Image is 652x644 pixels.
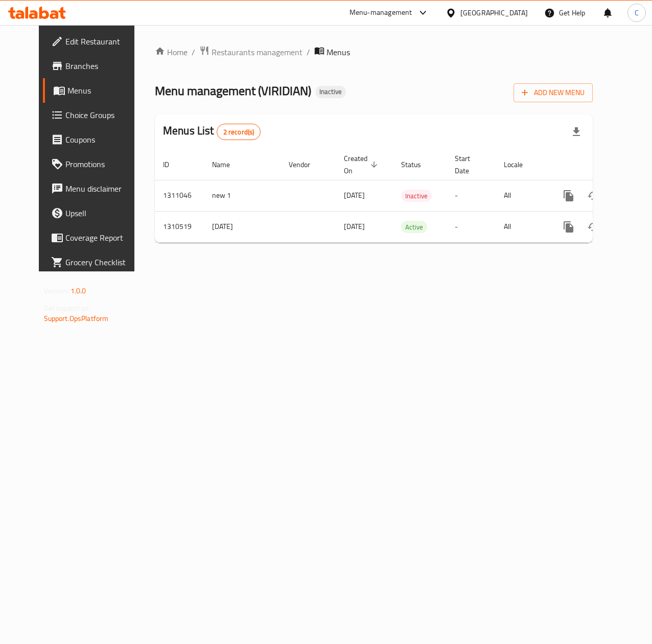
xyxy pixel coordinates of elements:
span: Status [401,158,434,171]
a: Support.OpsPlatform [44,312,109,325]
td: All [496,180,548,211]
span: 1.0.0 [71,284,86,297]
nav: breadcrumb [155,45,593,59]
span: Start Date [455,152,483,177]
a: Edit Restaurant [43,29,148,54]
span: Locale [504,158,536,171]
a: Menus [43,78,148,103]
div: [GEOGRAPHIC_DATA] [460,7,528,18]
span: Name [212,158,243,171]
a: Branches [43,54,148,78]
button: Add New Menu [514,83,593,102]
div: Menu-management [350,7,412,19]
div: Inactive [315,86,346,98]
span: Inactive [315,87,346,96]
a: Choice Groups [43,103,148,127]
span: Menu disclaimer [65,182,139,195]
span: Created On [344,152,381,177]
a: Coupons [43,127,148,152]
button: more [556,215,581,239]
a: Restaurants management [199,45,302,59]
span: Coupons [65,133,139,146]
span: [DATE] [344,189,365,202]
span: Menu management ( VIRIDIAN ) [155,79,311,102]
span: Inactive [401,190,432,202]
span: Edit Restaurant [65,35,139,48]
div: Active [401,221,427,233]
span: Get support on: [44,302,91,315]
span: Menus [67,84,139,97]
span: C [635,7,639,18]
span: Add New Menu [522,86,585,99]
span: Choice Groups [65,109,139,121]
a: Home [155,46,188,58]
span: Branches [65,60,139,72]
a: Grocery Checklist [43,250,148,274]
td: [DATE] [204,211,281,242]
a: Upsell [43,201,148,225]
button: Change Status [581,183,606,208]
button: more [556,183,581,208]
span: Version: [44,284,69,297]
li: / [307,46,310,58]
div: Export file [564,120,589,144]
span: Coverage Report [65,232,139,244]
span: Grocery Checklist [65,256,139,268]
td: - [447,211,496,242]
div: Inactive [401,190,432,202]
a: Menu disclaimer [43,176,148,201]
li: / [192,46,195,58]
span: Active [401,221,427,233]
button: Change Status [581,215,606,239]
td: new 1 [204,180,281,211]
span: Vendor [289,158,323,171]
span: 2 record(s) [217,127,261,137]
td: - [447,180,496,211]
a: Promotions [43,152,148,176]
td: 1310519 [155,211,204,242]
td: All [496,211,548,242]
span: [DATE] [344,220,365,233]
a: Coverage Report [43,225,148,250]
span: ID [163,158,182,171]
div: Total records count [217,124,261,140]
span: Promotions [65,158,139,170]
span: Upsell [65,207,139,219]
span: Restaurants management [212,46,302,58]
h2: Menus List [163,123,261,140]
span: Menus [327,46,350,58]
td: 1311046 [155,180,204,211]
